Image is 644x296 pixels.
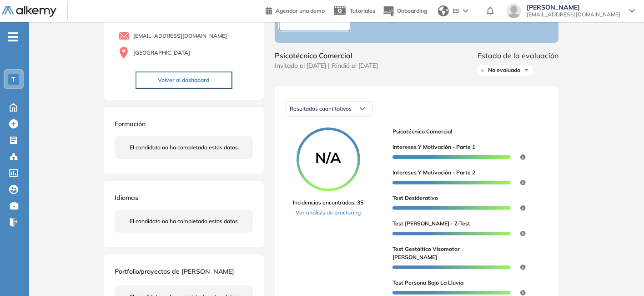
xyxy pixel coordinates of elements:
span: Test Gestáltico Visomotor [PERSON_NAME] [392,245,496,261]
span: Agendar una demo [276,7,325,14]
span: Psicotécnico Comercial [392,128,540,136]
span: Onboarding [397,7,427,14]
span: No evaluado [488,66,520,74]
img: Ícono de flecha [524,67,529,73]
img: world [438,5,449,16]
span: T [12,76,16,83]
span: [EMAIL_ADDRESS][DOMAIN_NAME] [527,11,620,18]
span: Resultados cuantitativos [290,105,352,112]
span: Intereses y Motivación - Parte 1 [392,143,475,151]
span: Test [PERSON_NAME] - Z-Test [392,219,470,228]
span: Test Desiderativo [392,194,438,202]
img: Logo [2,6,56,17]
span: Incidencias encontradas: 35 [293,199,363,207]
img: arrow [463,9,468,13]
span: Portfolio/proyectos de [PERSON_NAME] [115,267,234,276]
a: Ver análisis de proctoring [293,209,363,217]
span: [PERSON_NAME] [527,4,620,11]
span: Idiomas [115,194,138,202]
i: - [8,36,18,38]
a: Agendar una demo [266,5,325,15]
button: Volver al dashboard [136,71,232,89]
span: ES [453,7,459,15]
span: N/A [297,150,360,165]
span: [EMAIL_ADDRESS][DOMAIN_NAME] [133,32,227,40]
button: Onboarding [382,1,427,21]
span: Test Persona Bajo la Lluvia [392,279,463,287]
span: Tutoriales [350,7,375,14]
span: Estado de la evaluación [478,50,558,61]
span: Invitado el [DATE] | Rindió el [DATE] [275,61,378,71]
span: El candidato no ha completado estos datos [130,217,238,225]
span: Psicotécnico Comercial [275,50,378,61]
span: Formación [115,120,146,128]
span: El candidato no ha completado estos datos [130,143,238,152]
span: [GEOGRAPHIC_DATA] [133,49,190,57]
span: Intereses y Motivación - Parte 2 [392,168,475,177]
